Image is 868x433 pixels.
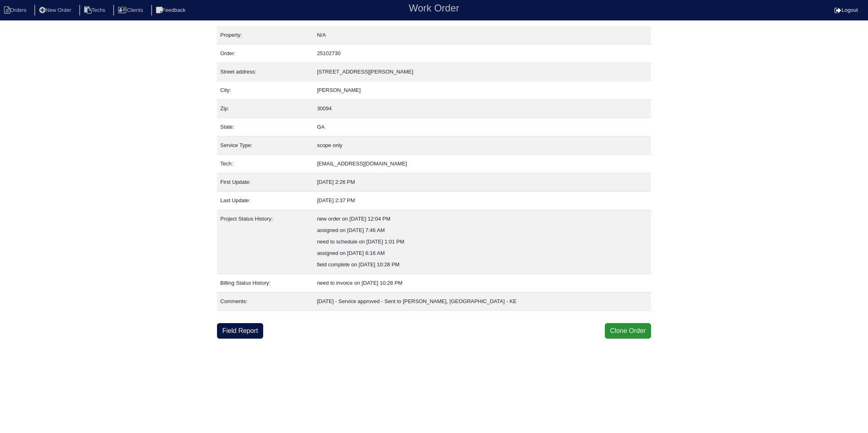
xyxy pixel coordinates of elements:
div: new order on [DATE] 12:04 PM [317,213,648,225]
td: Billing Status History: [217,274,314,292]
td: [DATE] - Service approved - Sent to [PERSON_NAME], [GEOGRAPHIC_DATA] - KE [314,292,651,311]
td: N/A [314,26,651,45]
td: 25102730 [314,45,651,63]
td: [STREET_ADDRESS][PERSON_NAME] [314,63,651,81]
a: Field Report [217,323,263,339]
td: Zip: [217,100,314,118]
div: field complete on [DATE] 10:28 PM [317,259,648,270]
td: Service Type: [217,136,314,155]
td: Comments: [217,292,314,311]
div: need to schedule on [DATE] 1:01 PM [317,236,648,248]
td: State: [217,118,314,136]
a: Clients [113,7,150,13]
div: assigned on [DATE] 7:46 AM [317,225,648,236]
li: Techs [79,5,112,16]
td: Property: [217,26,314,45]
a: Logout [834,7,858,13]
td: [EMAIL_ADDRESS][DOMAIN_NAME] [314,155,651,173]
td: scope only [314,136,651,155]
li: Feedback [151,5,192,16]
button: Clone Order [605,323,651,339]
div: assigned on [DATE] 6:16 AM [317,248,648,259]
td: [PERSON_NAME] [314,81,651,100]
div: need to invoice on [DATE] 10:28 PM [317,277,648,289]
li: New Order [34,5,78,16]
td: [DATE] 2:37 PM [314,192,651,210]
td: Tech: [217,155,314,173]
td: City: [217,81,314,100]
a: Techs [79,7,112,13]
td: First Update: [217,173,314,192]
li: Clients [113,5,150,16]
td: Street address: [217,63,314,81]
a: New Order [34,7,78,13]
td: Order: [217,45,314,63]
td: GA [314,118,651,136]
td: Last Update: [217,192,314,210]
td: Project Status History: [217,210,314,274]
td: 30094 [314,100,651,118]
td: [DATE] 2:26 PM [314,173,651,192]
